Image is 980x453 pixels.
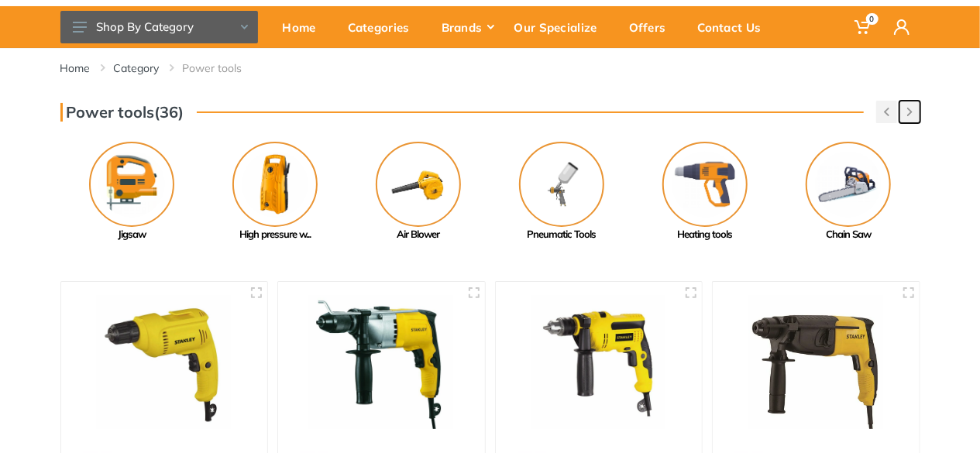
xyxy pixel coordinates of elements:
a: Jigsaw [60,142,204,242]
a: Category [114,60,160,76]
a: Pneumatic Tools [490,142,634,242]
img: Royal - Air Blower [376,142,461,227]
span: 0 [866,13,879,25]
a: Chain Saw [777,142,920,242]
div: High pressure w... [204,227,347,242]
img: Royal - Pneumatic Tools [519,142,604,227]
a: High pressure w... [204,142,347,242]
div: Home [272,11,337,43]
h3: Power tools(36) [60,103,184,122]
div: Our Specialize [504,11,618,43]
a: Categories [337,6,431,48]
img: Royal Tools - SDS-Plus Hammer 20mm 650w 2 mode [727,296,906,430]
div: Contact Us [687,11,782,43]
img: Royal Tools - Percussion Drill 13mm 650w [510,296,689,430]
div: Categories [337,11,431,43]
div: Offers [618,11,687,43]
div: Air Blower [347,227,490,242]
a: Our Specialize [504,6,618,48]
a: Offers [618,6,687,48]
button: Shop By Category [60,11,258,43]
a: Contact Us [687,6,782,48]
li: Power tools [183,60,266,76]
img: Royal - Chain Saw [806,142,891,227]
img: Royal - Jigsaw [89,142,174,227]
div: Jigsaw [60,227,204,242]
div: Brands [431,11,504,43]
img: Royal - High pressure washer [232,142,318,227]
a: Home [272,6,337,48]
a: Air Blower [347,142,490,242]
a: 0 [844,6,883,48]
div: Heating tools [634,227,777,242]
div: Pneumatic Tools [490,227,634,242]
img: Royal Tools - Rotary Drill 10mm 550w [75,296,254,430]
img: Royal Tools - Percussion Drill 13mm 720w [292,296,471,430]
div: Chain Saw [777,227,920,242]
a: Heating tools [634,142,777,242]
a: Home [60,60,91,76]
nav: breadcrumb [60,60,920,76]
img: Royal - Heating tools [662,142,748,227]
